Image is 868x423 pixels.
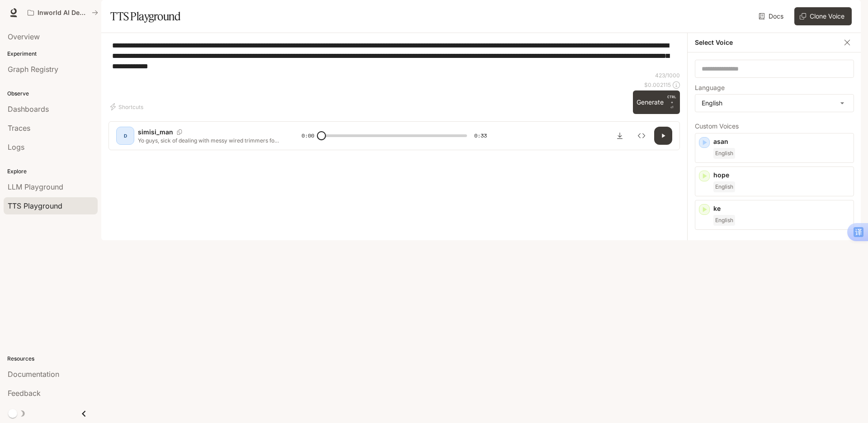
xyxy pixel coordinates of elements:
[695,123,854,129] p: Custom Voices
[644,81,671,89] p: $ 0.002115
[713,148,735,159] span: English
[474,131,487,140] span: 0:33
[695,85,725,91] p: Language
[713,137,850,146] p: asan
[118,128,132,143] div: D
[633,90,680,114] button: GenerateCTRL +⏎
[713,204,850,213] p: ke
[110,7,180,25] h1: TTS Playground
[713,181,735,192] span: English
[713,215,735,226] span: English
[757,7,787,25] a: Docs
[302,131,314,140] span: 0:00
[38,9,88,17] p: Inworld AI Demos
[611,127,629,145] button: Download audio
[108,100,147,114] button: Shortcuts
[713,171,850,180] p: hope
[667,94,676,105] p: CTRL +
[24,4,102,22] button: All workspaces
[794,7,852,25] button: Clone Voice
[138,137,280,144] p: Yo guys, sick of dealing with messy wired trimmers for your [PERSON_NAME]? Check this out—totally...
[667,94,676,110] p: ⏎
[655,71,680,79] p: 423 / 1000
[138,128,173,137] p: simisi_man
[695,95,854,112] div: English
[173,129,186,135] button: Copy Voice ID
[632,127,651,145] button: Inspect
